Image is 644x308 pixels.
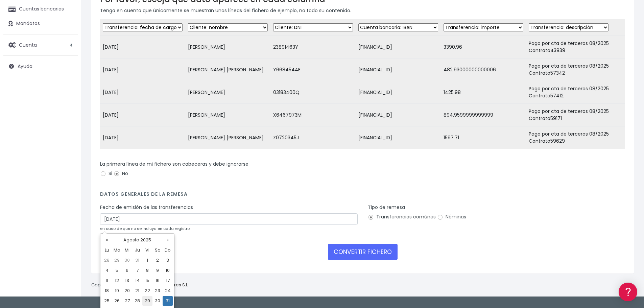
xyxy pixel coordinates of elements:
[152,276,163,286] td: 16
[441,81,526,104] td: 1425.98
[163,286,173,296] td: 24
[142,265,152,276] td: 8
[356,81,441,104] td: [FINANCIAL_ID]
[7,106,128,117] a: Videotutoriales
[3,17,78,31] a: Mandatos
[185,104,270,126] td: [PERSON_NAME]
[102,286,112,296] td: 18
[7,134,128,141] div: Facturación
[7,57,128,68] a: Información general
[441,104,526,126] td: 894.9599999999999
[112,235,163,245] th: Agosto 2025
[100,36,185,58] td: [DATE]
[100,191,625,200] h4: Datos generales de la remesa
[112,255,122,265] td: 29
[100,7,625,14] p: Tenga en cuenta que únicamente se muestran unas líneas del fichero de ejemplo, no todo su contenido.
[122,286,132,296] td: 20
[102,255,112,265] td: 28
[122,255,132,265] td: 30
[441,58,526,81] td: 482.93000000000006
[526,126,625,149] td: Pago por cta de terceros 08/2025 Contrato59629
[163,245,173,255] th: Do
[100,161,248,168] label: La primera línea de mi fichero son cabeceras y debe ignorarse
[132,255,142,265] td: 31
[142,255,152,265] td: 1
[132,276,142,286] td: 14
[100,58,185,81] td: [DATE]
[356,58,441,81] td: [FINANCIAL_ID]
[7,173,128,183] a: API
[3,38,78,52] a: Cuenta
[3,2,78,16] a: Cuentas bancarias
[132,286,142,296] td: 21
[132,296,142,306] td: 28
[93,195,130,201] a: POWERED BY ENCHANT
[114,170,128,177] label: No
[100,204,193,211] label: Fecha de emisión de las transferencias
[112,276,122,286] td: 12
[112,245,122,255] th: Ma
[526,58,625,81] td: Pago por cta de terceros 08/2025 Contrato57342
[102,235,112,245] th: «
[102,296,112,306] td: 25
[152,245,163,255] th: Sa
[7,96,128,106] a: Problemas habituales
[368,204,405,211] label: Tipo de remesa
[152,296,163,306] td: 30
[163,276,173,286] td: 17
[100,126,185,149] td: [DATE]
[122,245,132,255] th: Mi
[270,58,356,81] td: Y6684544E
[356,104,441,126] td: [FINANCIAL_ID]
[7,117,128,127] a: Perfiles de empresas
[526,104,625,126] td: Pago por cta de terceros 08/2025 Contrato59171
[18,63,32,70] span: Ayuda
[122,296,132,306] td: 27
[100,170,112,177] label: Si
[122,265,132,276] td: 6
[185,81,270,104] td: [PERSON_NAME]
[7,75,128,81] div: Convertir ficheros
[7,181,128,193] button: Contáctanos
[270,126,356,149] td: Z0720345J
[526,36,625,58] td: Pago por cta de terceros 08/2025 Contrato43839
[112,286,122,296] td: 19
[100,226,190,231] small: en caso de que no se incluya en cada registro
[112,296,122,306] td: 26
[7,145,128,156] a: General
[142,276,152,286] td: 15
[19,41,37,48] span: Cuenta
[185,126,270,149] td: [PERSON_NAME] [PERSON_NAME]
[7,162,128,169] div: Programadores
[142,296,152,306] td: 29
[163,255,173,265] td: 3
[102,245,112,255] th: Lu
[132,245,142,255] th: Ju
[132,265,142,276] td: 7
[441,36,526,58] td: 3390.96
[437,213,466,220] label: Nóminas
[441,126,526,149] td: 1597.71
[368,213,436,220] label: Transferencias comúnes
[142,286,152,296] td: 22
[102,265,112,276] td: 4
[102,276,112,286] td: 11
[91,282,190,289] p: Copyright © 2025 .
[100,81,185,104] td: [DATE]
[3,59,78,73] a: Ayuda
[356,36,441,58] td: [FINANCIAL_ID]
[7,47,128,53] div: Información general
[152,255,163,265] td: 2
[152,286,163,296] td: 23
[163,265,173,276] td: 10
[270,104,356,126] td: X6467973M
[100,104,185,126] td: [DATE]
[270,36,356,58] td: 23891463Y
[328,244,398,260] button: CONVERTIR FICHERO
[185,58,270,81] td: [PERSON_NAME] [PERSON_NAME]
[7,86,128,96] a: Formatos
[142,245,152,255] th: Vi
[163,296,173,306] td: 31
[163,235,173,245] th: »
[526,81,625,104] td: Pago por cta de terceros 08/2025 Contrato57412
